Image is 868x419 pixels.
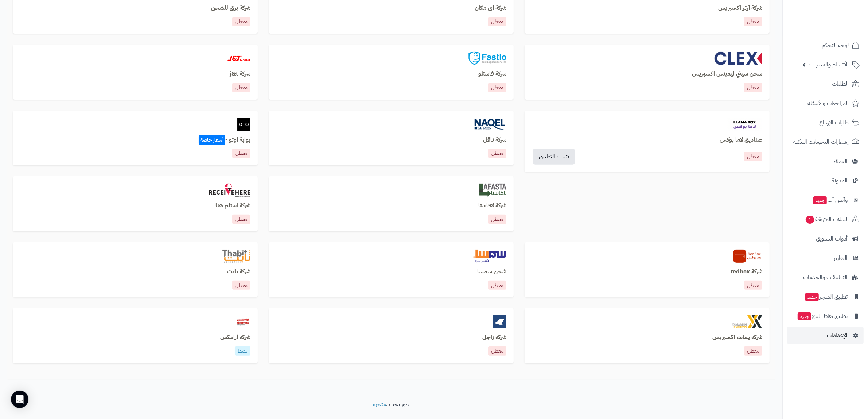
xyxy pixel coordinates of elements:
img: lafasta [479,184,506,197]
img: aymakan [209,184,250,197]
h3: شركة يمامة اكسبريس [532,334,762,341]
a: تثبيت التطبيق [533,149,575,165]
span: تطبيق المتجر [805,292,848,302]
img: fastlo [468,52,506,65]
span: المراجعات والأسئلة [807,98,849,108]
h3: شركة استلم هنا [20,203,250,209]
a: متجرة [373,400,386,409]
span: الإعدادات [827,330,848,341]
span: أدوات التسويق [816,234,848,244]
h3: شركة لافاستا [276,203,506,209]
span: السلات المتروكة [805,214,849,224]
a: العملاء [787,153,864,170]
h3: شركة redbox [532,269,762,275]
h3: شركة j&t [20,71,250,77]
img: smsa [473,250,506,263]
p: معطل [488,281,506,290]
p: معطل [744,83,762,92]
span: الطلبات [832,79,849,89]
p: معطل [232,149,250,158]
img: oto [237,118,250,131]
span: الأقسام والمنتجات [809,59,849,70]
h3: شركة أرتز اكسبريس [532,5,762,12]
span: أسعار خاصة [199,135,225,145]
a: thabitشركة ثابتمعطل [13,242,258,297]
img: aramex [236,315,251,328]
span: طلبات الإرجاع [819,118,849,128]
a: naqelشركة ناقلمعطل [269,111,514,166]
span: جديد [798,312,811,320]
a: lafastaشركة لافاستامعطل [269,176,514,231]
img: logo-2.png [818,20,861,36]
p: نشط [235,346,250,356]
h3: شركة ناقل [276,137,506,143]
h3: شركة أرامكس [20,334,250,341]
p: معطل [232,215,250,224]
a: السلات المتروكة1 [787,211,864,228]
h3: شركة أي مكان [276,5,506,12]
a: zajelشركة زاجلمعطل [269,308,514,363]
img: redbox [733,250,762,263]
p: معطل [232,281,250,290]
p: معطل [488,149,506,158]
h3: بوابة أوتو - [20,137,250,143]
a: أدوات التسويق [787,230,864,247]
a: otoبوابة أوتو -أسعار خاصةمعطل [13,111,258,166]
a: تطبيق نقاط البيعجديد [787,307,864,325]
p: معطل [744,346,762,356]
a: yamamahexpressشركة يمامة اكسبريسمعطل [525,308,770,363]
span: جديد [805,293,819,301]
h3: شركة فاستلو [276,71,506,77]
img: jt [227,52,250,65]
span: التقارير [834,253,848,263]
a: smsaشحن سمسامعطل [269,242,514,297]
a: طلبات الإرجاع [787,114,864,131]
a: المراجعات والأسئلة [787,95,864,112]
a: الإعدادات [787,327,864,344]
span: 1 [806,216,814,224]
span: تطبيق نقاط البيع [797,311,848,321]
a: وآتس آبجديد [787,191,864,209]
div: Open Intercom Messenger [11,391,28,408]
h3: شركة ثابت [20,269,250,275]
p: معطل [488,17,506,26]
span: إشعارات التحويلات البنكية [793,137,849,147]
h3: شركة برق للشحن [20,5,250,12]
span: العملاء [833,156,848,166]
img: yamamahexpress [732,315,762,328]
a: معطل [744,152,762,161]
a: التطبيقات والخدمات [787,269,864,286]
a: صناديق لاما بوكس [532,137,762,143]
a: redboxشركة redboxمعطل [525,242,770,297]
a: الطلبات [787,75,864,93]
p: معطل [744,281,762,290]
a: llamabox [532,118,762,131]
span: لوحة التحكم [822,40,849,50]
img: naqel [474,118,506,131]
a: التقارير [787,249,864,267]
a: إشعارات التحويلات البنكية [787,133,864,151]
img: zajel [493,315,506,328]
a: jtشركة j&tمعطل [13,45,258,100]
a: aymakanشركة استلم هنامعطل [13,176,258,231]
img: clex [715,52,762,65]
img: thabit [222,250,250,263]
span: جديد [813,196,827,204]
h3: شحن سيتي ليميتس اكسبريس [532,71,762,77]
a: المدونة [787,172,864,189]
h3: شركة زاجل [276,334,506,341]
p: معطل [488,83,506,92]
p: معطل [232,17,250,26]
h3: شحن سمسا [276,269,506,275]
a: aramexشركة أرامكسنشط [13,308,258,363]
span: وآتس آب [813,195,848,205]
a: لوحة التحكم [787,36,864,54]
a: fastloشركة فاستلومعطل [269,45,514,100]
p: معطل [488,215,506,224]
a: تطبيق المتجرجديد [787,288,864,305]
span: التطبيقات والخدمات [803,272,848,282]
a: clexشحن سيتي ليميتس اكسبريسمعطل [525,45,770,100]
img: llamabox [728,118,762,131]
